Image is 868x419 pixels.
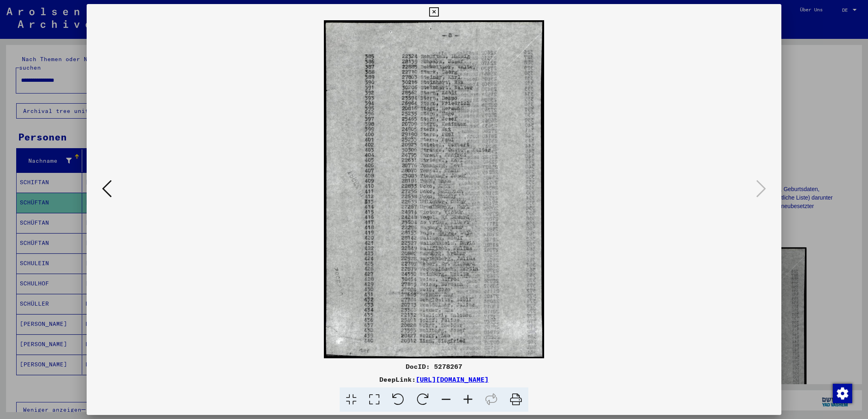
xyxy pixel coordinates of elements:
[87,362,781,371] div: DocID: 5278267
[114,20,753,358] img: 002.jpg
[416,375,489,383] a: [URL][DOMAIN_NAME]
[87,374,781,384] div: DeepLink:
[833,384,852,403] img: Zustimmung ändern
[832,383,852,403] div: Zustimmung ändern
